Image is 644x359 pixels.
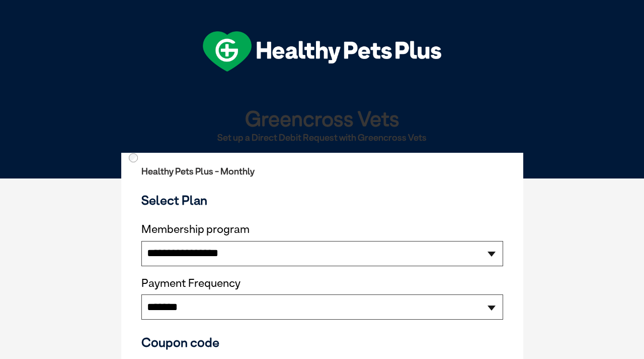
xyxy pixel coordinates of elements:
h1: Greencross Vets [125,107,519,130]
h2: Set up a Direct Debit Request with Greencross Vets [125,133,519,143]
label: Membership program [141,223,503,236]
label: Payment Frequency [141,277,240,290]
h3: Coupon code [141,335,503,350]
img: hpp-logo-landscape-green-white.png [203,31,441,72]
h3: Select Plan [141,193,503,208]
h2: Healthy Pets Plus - Monthly [141,166,503,176]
